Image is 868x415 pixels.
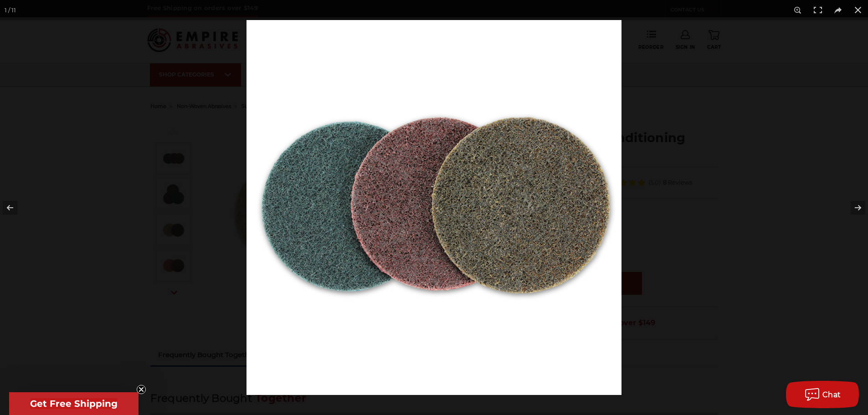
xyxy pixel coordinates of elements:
[836,185,868,231] button: Next (arrow right)
[30,398,118,409] span: Get Free Shipping
[137,385,146,394] button: Close teaser
[9,392,139,415] div: Get Free ShippingClose teaser
[822,390,841,399] span: Chat
[786,381,859,408] button: Chat
[247,20,621,395] img: 5_Inch_Surface_Conditioning_HL_Discs__85122.1629139473.jpg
